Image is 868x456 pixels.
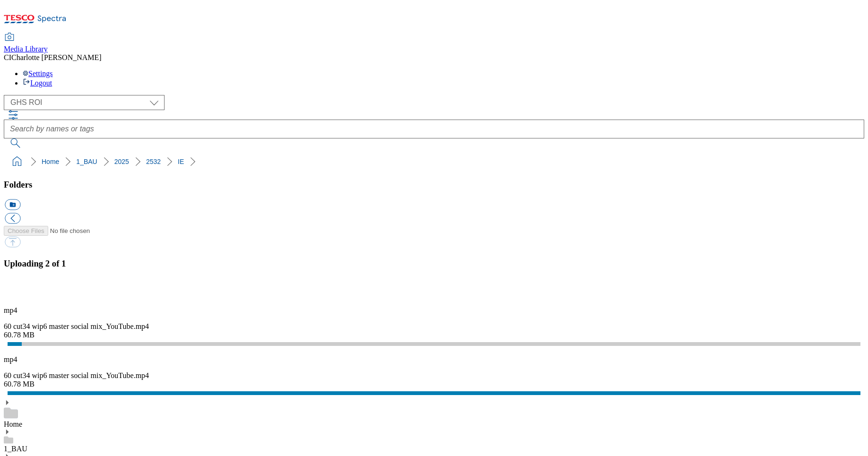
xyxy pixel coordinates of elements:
[4,331,864,339] div: 60.78 MB
[178,158,184,165] a: IE
[4,53,11,61] span: CI
[23,79,52,87] a: Logout
[4,153,864,171] nav: breadcrumb
[146,158,161,165] a: 2532
[42,158,59,165] a: Home
[4,322,864,331] div: 60 cut34 wip6 master social mix_YouTube.mp4
[11,53,102,61] span: Charlotte [PERSON_NAME]
[23,69,53,77] a: Settings
[4,120,864,138] input: Search by names or tags
[4,258,864,269] h3: Uploading 2 of 1
[4,445,27,453] a: 1_BAU
[4,306,864,315] p: mp4
[4,45,48,53] span: Media Library
[114,158,129,165] a: 2025
[4,420,22,428] a: Home
[9,154,25,169] a: home
[4,34,48,53] a: Media Library
[4,180,864,190] h3: Folders
[4,371,864,380] div: 60 cut34 wip6 master social mix_YouTube.mp4
[4,380,864,388] div: 60.78 MB
[76,158,97,165] a: 1_BAU
[4,355,864,364] p: mp4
